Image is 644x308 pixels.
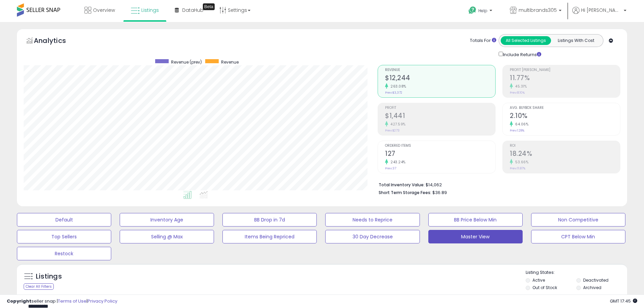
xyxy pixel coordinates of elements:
[531,230,625,243] button: CPT Below Min
[532,285,557,290] label: Out of Stock
[510,150,620,159] h2: 18.24%
[120,230,214,243] button: Selling @ Max
[221,59,239,65] span: Revenue
[510,112,620,121] h2: 2.10%
[470,38,496,44] div: Totals For
[141,7,159,14] span: Listings
[510,68,620,72] span: Profit [PERSON_NAME]
[171,59,202,65] span: Revenue (prev)
[468,6,477,15] i: Get Help
[379,182,425,188] b: Total Inventory Value:
[36,272,62,281] h5: Listings
[385,68,495,72] span: Revenue
[513,84,527,89] small: 45.31%
[510,106,620,110] span: Avg. Buybox Share
[428,230,523,243] button: Master View
[510,128,524,133] small: Prev: 1.28%
[510,144,620,148] span: ROI
[7,298,31,304] strong: Copyright
[88,298,117,304] a: Privacy Policy
[510,166,525,170] small: Prev: 11.87%
[7,298,117,305] div: seller snap | |
[572,7,626,22] a: Hi [PERSON_NAME]
[93,7,115,14] span: Overview
[24,283,54,290] div: Clear All Filters
[463,1,499,22] a: Help
[501,36,551,45] button: All Selected Listings
[583,285,601,290] label: Archived
[513,160,528,165] small: 53.66%
[581,7,622,14] span: Hi [PERSON_NAME]
[385,166,396,170] small: Prev: 37
[222,213,317,227] button: BB Drop in 7d
[385,91,402,95] small: Prev: $3,372
[17,230,111,243] button: Top Sellers
[388,122,406,127] small: 427.59%
[385,112,495,121] h2: $1,441
[494,50,549,58] div: Include Returns
[519,7,557,14] span: multibrands305
[531,213,625,227] button: Non Competitive
[182,7,204,14] span: DataHub
[379,180,615,188] li: $14,062
[532,277,545,283] label: Active
[120,213,214,227] button: Inventory Age
[58,298,87,304] a: Terms of Use
[526,269,627,276] p: Listing States:
[478,8,487,14] span: Help
[17,213,111,227] button: Default
[379,190,431,195] b: Short Term Storage Fees:
[583,277,609,283] label: Deactivated
[385,150,495,159] h2: 127
[385,106,495,110] span: Profit
[325,230,420,243] button: 30 Day Decrease
[610,298,637,304] span: 2025-09-16 17:45 GMT
[510,74,620,83] h2: 11.77%
[222,230,317,243] button: Items Being Repriced
[34,36,79,47] h5: Analytics
[388,160,406,165] small: 243.24%
[325,213,420,227] button: Needs to Reprice
[385,128,400,133] small: Prev: $273
[385,74,495,83] h2: $12,244
[17,247,111,260] button: Restock
[432,189,447,196] span: $36.89
[388,84,406,89] small: 263.08%
[510,91,525,95] small: Prev: 8.10%
[513,122,528,127] small: 64.06%
[551,36,601,45] button: Listings With Cost
[428,213,523,227] button: BB Price Below Min
[203,3,215,10] div: Tooltip anchor
[385,144,495,148] span: Ordered Items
